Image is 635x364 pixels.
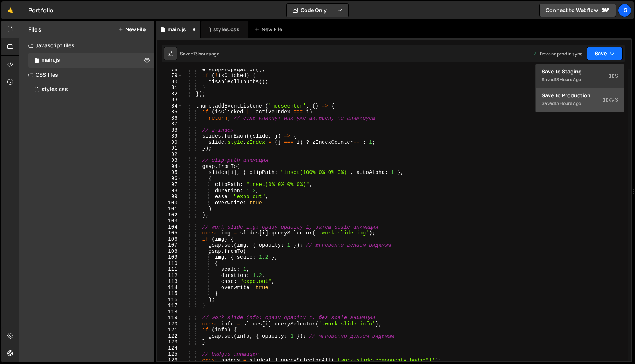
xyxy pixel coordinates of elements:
div: 106 [157,236,182,243]
div: 97 [157,182,182,188]
div: 123 [157,339,182,345]
div: 13 hours ago [193,51,219,57]
div: 115 [157,291,182,297]
h2: Files [28,25,42,33]
div: 13 hours ago [555,76,581,83]
div: 98 [157,188,182,194]
div: 110 [157,261,182,267]
div: Saved [542,99,618,108]
div: 101 [157,206,182,212]
div: 14577/44954.js [28,53,154,68]
div: 111 [157,266,182,273]
div: 124 [157,345,182,352]
div: Portfolio [28,6,53,15]
div: 122 [157,333,182,339]
div: 99 [157,194,182,200]
button: Save to ProductionS Saved13 hours ago [536,88,624,112]
span: S [609,72,618,80]
div: Dev and prod in sync [532,51,582,57]
div: 102 [157,212,182,218]
div: 91 [157,145,182,152]
div: 84 [157,103,182,109]
div: 83 [157,97,182,103]
div: 92 [157,152,182,158]
a: Connect to Webflow [539,4,616,17]
div: Saved [180,51,219,57]
div: 96 [157,176,182,182]
div: main.js [168,26,186,33]
button: Code Only [287,4,348,17]
div: 93 [157,157,182,164]
div: 112 [157,273,182,279]
div: 79 [157,73,182,79]
a: 🤙 [1,1,19,19]
div: 109 [157,254,182,261]
div: 78 [157,67,182,73]
div: 116 [157,297,182,303]
div: 120 [157,321,182,327]
div: 82 [157,91,182,97]
div: CSS files [19,68,154,82]
div: 100 [157,200,182,206]
div: 105 [157,230,182,236]
a: Ig [618,4,631,17]
div: styles.css [213,26,240,33]
div: 87 [157,121,182,127]
div: 80 [157,79,182,85]
div: 13 hours ago [555,100,581,106]
div: 90 [157,139,182,146]
div: 14577/44352.css [28,82,154,97]
span: 0 [35,58,39,64]
div: 103 [157,218,182,224]
div: 113 [157,279,182,285]
button: Save to StagingS Saved13 hours ago [536,64,624,88]
div: 107 [157,242,182,248]
div: 126 [157,357,182,364]
div: 108 [157,248,182,255]
div: main.js [42,57,60,63]
div: 125 [157,351,182,357]
div: styles.css [42,86,68,93]
button: New File [118,26,146,32]
div: 89 [157,133,182,139]
div: New File [254,26,285,33]
div: 88 [157,127,182,134]
div: 95 [157,170,182,176]
div: 118 [157,309,182,315]
div: 114 [157,285,182,291]
div: 86 [157,115,182,121]
div: 117 [157,303,182,309]
div: Save to Production [542,92,618,99]
div: 85 [157,109,182,115]
div: 94 [157,164,182,170]
div: Saved [542,75,618,84]
span: S [603,96,618,103]
div: 104 [157,224,182,230]
button: Save [587,47,623,60]
div: Save to Staging [542,68,618,75]
div: 121 [157,327,182,333]
div: 119 [157,315,182,321]
div: Javascript files [19,38,154,53]
div: 81 [157,85,182,91]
